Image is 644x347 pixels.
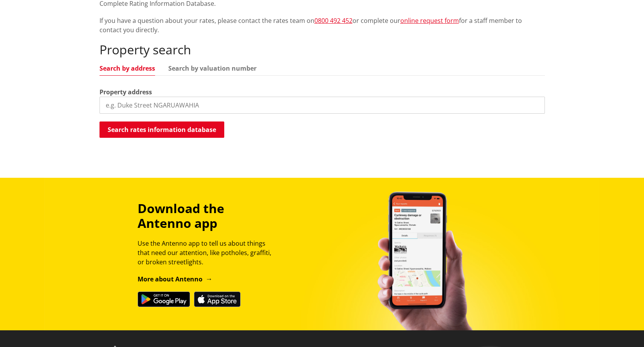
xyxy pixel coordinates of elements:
[99,87,152,97] label: Property address
[314,16,353,25] a: 0800 492 452
[99,42,545,57] h2: Property search
[99,16,545,35] p: If you have a question about your rates, please contact the rates team on or complete our for a s...
[138,239,278,267] p: Use the Antenno app to tell us about things that need our attention, like potholes, graffiti, or ...
[168,65,257,71] a: Search by valuation number
[138,201,278,231] h3: Download the Antenno app
[99,121,224,138] button: Search rates information database
[194,291,241,307] img: Download on the App Store
[99,65,155,71] a: Search by address
[138,275,213,283] a: More about Antenno
[99,97,545,114] input: e.g. Duke Street NGARUAWAHIA
[138,291,190,307] img: Get it on Google Play
[400,16,459,25] a: online request form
